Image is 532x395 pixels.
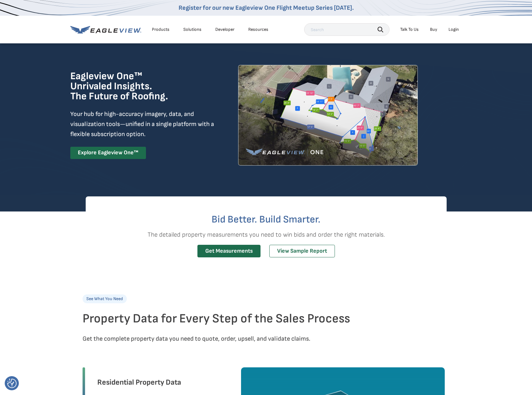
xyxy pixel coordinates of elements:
[430,27,437,32] a: Buy
[197,245,261,258] a: Get Measurements
[83,334,450,344] p: Get the complete property data you need to quote, order, upsell, and validate claims.
[70,71,200,101] h1: Eagleview One™ Unrivaled Insights. The Future of Roofing.
[248,27,268,32] div: Resources
[70,109,215,139] p: Your hub for high-accuracy imagery, data, and visualization tools—unified in a single platform wi...
[400,27,419,32] div: Talk To Us
[215,27,234,32] a: Developer
[7,379,17,388] img: Revisit consent button
[86,230,447,240] p: The detailed property measurements you need to win bids and order the right materials.
[183,27,202,32] div: Solutions
[7,379,17,388] button: Consent Preferences
[70,147,146,159] a: Explore Eagleview One™
[83,294,127,303] p: See What You Need
[152,27,169,32] div: Products
[97,377,181,387] h3: Residential Property Data
[83,311,450,326] h2: Property Data for Every Step of the Sales Process
[449,27,459,32] div: Login
[269,245,335,258] a: View Sample Report
[304,23,390,36] input: Search
[179,4,354,12] a: Register for our new Eagleview One Flight Meetup Series [DATE].
[86,215,447,225] h2: Bid Better. Build Smarter.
